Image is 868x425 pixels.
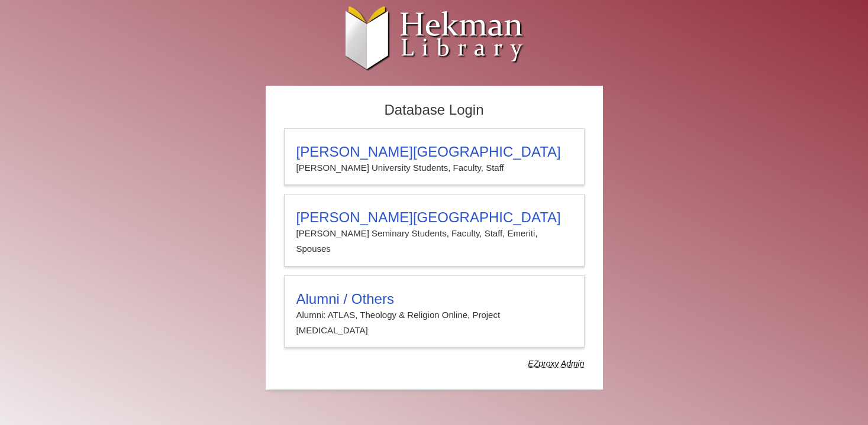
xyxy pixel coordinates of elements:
[296,144,572,160] h3: [PERSON_NAME][GEOGRAPHIC_DATA]
[296,160,572,176] p: [PERSON_NAME] University Students, Faculty, Staff
[284,194,585,267] a: [PERSON_NAME][GEOGRAPHIC_DATA][PERSON_NAME] Seminary Students, Faculty, Staff, Emeriti, Spouses
[278,98,591,122] h2: Database Login
[296,307,572,339] p: Alumni: ATLAS, Theology & Religion Online, Project [MEDICAL_DATA]
[296,226,572,257] p: [PERSON_NAME] Seminary Students, Faculty, Staff, Emeriti, Spouses
[528,359,584,368] dfn: Use Alumni login
[296,291,572,307] h3: Alumni / Others
[296,291,572,339] summary: Alumni / OthersAlumni: ATLAS, Theology & Religion Online, Project [MEDICAL_DATA]
[296,209,572,226] h3: [PERSON_NAME][GEOGRAPHIC_DATA]
[284,128,585,185] a: [PERSON_NAME][GEOGRAPHIC_DATA][PERSON_NAME] University Students, Faculty, Staff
